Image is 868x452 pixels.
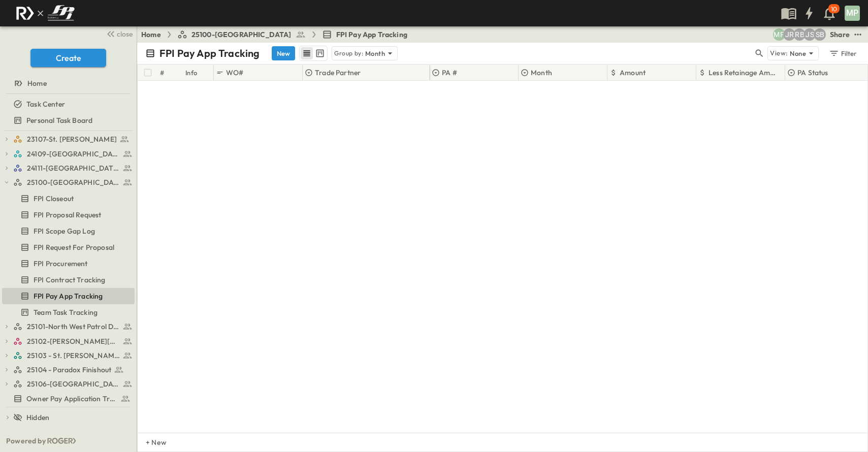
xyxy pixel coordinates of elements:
button: Create [30,49,106,67]
div: # [160,58,164,87]
span: 25102-Christ The Redeemer Anglican Church [27,336,120,346]
div: MP [845,6,860,21]
button: MP [844,5,861,22]
div: 25104 - Paradox Finishouttest [2,362,135,378]
a: Team Task Tracking [2,305,133,319]
p: None [790,48,806,58]
a: FPI Request For Proposal [2,240,133,254]
a: Task Center [2,97,133,111]
span: FPI Contract Tracking [34,275,106,285]
button: kanban view [313,47,326,59]
span: 24111-[GEOGRAPHIC_DATA] [27,163,120,173]
div: FPI Procurementtest [2,255,135,272]
a: 25100-Vanguard Prep School [13,175,133,189]
div: Filter [828,48,857,59]
a: 23107-St. [PERSON_NAME] [13,132,133,146]
p: Amount [620,68,646,78]
span: 24109-St. Teresa of Calcutta Parish Hall [27,149,120,159]
span: 25103 - St. [PERSON_NAME] Phase 2 [27,350,120,361]
a: Home [2,76,133,90]
span: FPI Proposal Request [34,210,101,220]
p: View: [770,48,788,59]
div: 25103 - St. [PERSON_NAME] Phase 2test [2,347,135,364]
a: 25101-North West Patrol Division [13,319,133,334]
span: 25104 - Paradox Finishout [27,365,111,375]
span: FPI Request For Proposal [34,242,114,252]
div: Monica Pruteanu (mpruteanu@fpibuilders.com) [773,28,785,41]
span: 25106-St. Andrews Parking Lot [27,379,120,389]
span: 25100-Vanguard Prep School [27,177,120,187]
button: Filter [825,46,860,60]
a: FPI Closeout [2,191,133,206]
p: Less Retainage Amount [709,68,780,78]
span: Owner Pay Application Tracking [26,394,116,404]
span: Personal Task Board [26,115,92,125]
span: Hidden [26,412,49,423]
div: Jayden Ramirez (jramirez@fpibuilders.com) [783,28,795,41]
div: FPI Closeouttest [2,190,135,207]
button: close [102,26,135,41]
a: Home [141,29,161,40]
div: Team Task Trackingtest [2,304,135,320]
div: FPI Scope Gap Logtest [2,223,135,239]
p: Month [365,48,385,58]
span: 25100-[GEOGRAPHIC_DATA] [191,29,292,40]
a: Owner Pay Application Tracking [2,392,133,406]
a: 24109-St. Teresa of Calcutta Parish Hall [13,147,133,161]
div: Personal Task Boardtest [2,112,135,128]
div: Regina Barnett (rbarnett@fpibuilders.com) [793,28,806,41]
p: FPI Pay App Tracking [159,46,260,60]
div: Owner Pay Application Trackingtest [2,391,135,407]
div: table view [299,46,328,61]
p: Month [531,68,552,78]
button: row view [301,47,313,59]
a: Personal Task Board [2,113,133,127]
a: 25102-Christ The Redeemer Anglican Church [13,334,133,348]
a: FPI Pay App Tracking [322,29,407,40]
span: FPI Pay App Tracking [336,29,407,40]
span: Home [27,78,47,88]
span: FPI Pay App Tracking [34,291,103,301]
div: 24111-[GEOGRAPHIC_DATA]test [2,160,135,176]
span: Task Center [26,99,65,109]
div: Jesse Sullivan (jsullivan@fpibuilders.com) [803,28,816,41]
span: FPI Closeout [34,193,74,204]
img: c8d7d1ed905e502e8f77bf7063faec64e13b34fdb1f2bdd94b0e311fc34f8000.png [12,3,78,24]
span: FPI Scope Gap Log [34,226,95,236]
div: Info [183,64,214,81]
div: 25100-Vanguard Prep Schooltest [2,174,135,190]
div: Sterling Barnett (sterling@fpibuilders.com) [814,28,826,41]
div: 25101-North West Patrol Divisiontest [2,318,135,335]
div: Info [185,58,198,87]
p: PA # [442,68,457,78]
a: 25104 - Paradox Finishout [13,363,133,377]
a: FPI Scope Gap Log [2,224,133,238]
p: WO# [226,68,244,78]
div: FPI Contract Trackingtest [2,272,135,288]
a: FPI Pay App Tracking [2,289,133,303]
a: FPI Contract Tracking [2,273,133,287]
div: 25106-St. Andrews Parking Lottest [2,376,135,392]
div: FPI Request For Proposaltest [2,239,135,255]
div: 23107-St. [PERSON_NAME]test [2,131,135,147]
nav: breadcrumbs [141,29,413,40]
a: 25103 - St. [PERSON_NAME] Phase 2 [13,348,133,363]
div: FPI Pay App Trackingtest [2,288,135,304]
div: FPI Proposal Requesttest [2,207,135,223]
span: close [117,29,133,39]
span: 25101-North West Patrol Division [27,321,120,332]
a: 25100-[GEOGRAPHIC_DATA] [177,29,306,40]
p: 10 [831,5,837,13]
a: 24111-[GEOGRAPHIC_DATA] [13,161,133,175]
span: Team Task Tracking [34,307,98,317]
a: 25106-St. Andrews Parking Lot [13,377,133,391]
div: Share [830,29,850,40]
a: FPI Procurement [2,256,133,271]
div: 25102-Christ The Redeemer Anglican Churchtest [2,333,135,349]
div: 24109-St. Teresa of Calcutta Parish Halltest [2,146,135,162]
p: Trade Partner [315,68,361,78]
span: FPI Procurement [34,259,88,269]
p: Group by: [334,48,363,58]
p: PA Status [797,68,828,78]
button: test [852,28,864,41]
